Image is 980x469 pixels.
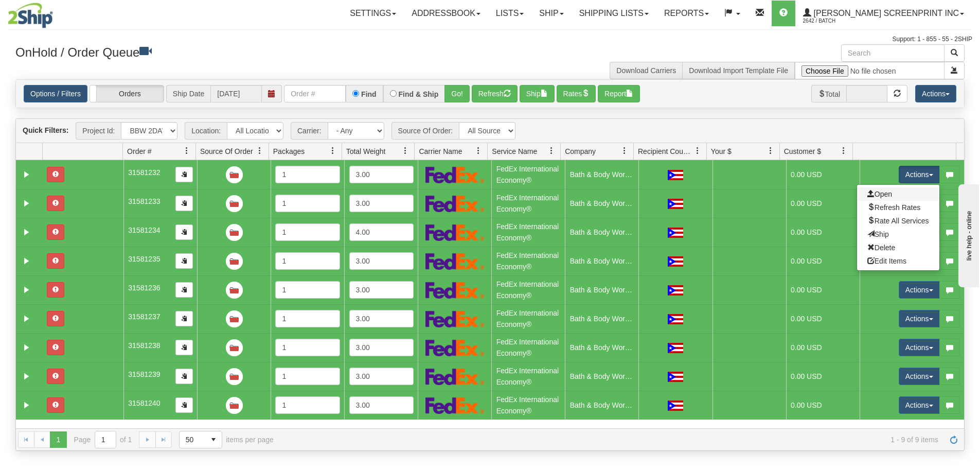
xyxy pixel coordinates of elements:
[425,339,485,356] img: FedEx Express®
[95,431,116,448] input: Page 1
[531,1,571,26] a: Ship
[520,85,555,102] button: Ship
[20,226,33,239] a: Expand
[175,311,193,326] button: Copy to clipboard
[784,146,821,157] span: Customer $
[15,44,483,59] h3: OnHold / Order Queue
[291,122,328,140] span: Carrier:
[76,122,121,140] span: Project Id:
[175,167,193,182] button: Copy to clipboard
[175,224,193,240] button: Copy to clipboard
[786,362,860,391] td: 0.00 USD
[786,189,860,218] td: 0.00 USD
[565,304,638,333] td: Bath & Body Works Store #421
[557,85,596,102] button: Rates
[425,310,485,327] img: FedEx Express®
[185,122,227,140] span: Location:
[186,435,199,445] span: 50
[128,312,160,321] span: 31581237
[200,146,253,157] span: Source Of Order
[20,168,33,181] a: Expand
[20,255,33,268] a: Expand
[668,401,683,411] img: PR
[425,195,485,212] img: FedEx Express®
[841,44,945,62] input: Search
[762,142,779,160] a: Your $ filter column settings
[175,369,193,384] button: Copy to clipboard
[491,247,565,275] td: FedEx International Economy®
[472,85,518,102] button: Refresh
[50,431,66,448] span: Page 1
[786,333,860,362] td: 0.00 USD
[324,142,342,160] a: Packages filter column settings
[899,310,940,327] button: Actions
[668,228,683,238] img: PR
[205,431,222,448] span: select
[179,431,222,448] span: Page sizes drop down
[944,44,965,62] button: Search
[20,197,33,210] a: Expand
[803,16,880,26] span: 2642 / batch
[20,370,33,383] a: Expand
[425,397,485,414] img: FedEx Express®
[915,85,956,102] button: Actions
[491,362,565,391] td: FedEx International Economy®
[867,217,929,225] span: Rate All Services
[226,397,243,414] img: File
[175,196,193,211] button: Copy to clipboard
[226,368,243,385] img: File
[128,226,160,234] span: 31581234
[361,91,377,98] label: Find
[565,391,638,420] td: Bath & Body Works Store #1167
[565,247,638,275] td: Bath & Body Works Store #74
[175,340,193,355] button: Copy to clipboard
[899,396,940,414] button: Actions
[128,370,160,378] span: 31581239
[397,142,414,160] a: Total Weight filter column settings
[786,391,860,420] td: 0.00 USD
[867,203,920,212] span: Refresh Rates
[20,312,33,325] a: Expand
[656,1,717,26] a: Reports
[491,304,565,333] td: FedEx International Economy®
[20,399,33,412] a: Expand
[128,341,160,350] span: 31581238
[226,195,243,212] img: File
[668,199,683,209] img: PR
[867,244,895,252] span: Delete
[179,431,274,448] span: items per page
[786,247,860,275] td: 0.00 USD
[867,230,889,238] span: Ship
[543,142,560,160] a: Service Name filter column settings
[786,304,860,333] td: 0.00 USD
[425,253,485,270] img: FedEx Express®
[956,182,979,287] iframe: chat widget
[273,146,305,157] span: Packages
[711,146,732,157] span: Your $
[399,91,439,98] label: Find & Ship
[565,362,638,391] td: Bath & Body Works Store #1075
[689,142,706,160] a: Recipient Country filter column settings
[491,218,565,247] td: FedEx International Economy®
[786,275,860,304] td: 0.00 USD
[616,142,633,160] a: Company filter column settings
[425,282,485,299] img: FedEx Express®
[128,399,160,407] span: 31581240
[638,146,693,157] span: Recipient Country
[128,284,160,292] span: 31581236
[565,275,638,304] td: Bath & Body Works Store #92
[899,166,940,183] button: Actions
[470,142,487,160] a: Carrier Name filter column settings
[128,197,160,205] span: 31581233
[899,368,940,385] button: Actions
[786,218,860,247] td: 0.00 USD
[572,1,656,26] a: Shipping lists
[565,160,638,189] td: Bath & Body Works Store #18
[835,142,852,160] a: Customer $ filter column settings
[288,436,938,444] span: 1 - 9 of 9 items
[565,333,638,362] td: Bath & Body Works Store #732
[786,160,860,189] td: 0.00 USD
[425,368,485,385] img: FedEx Express®
[128,255,160,263] span: 31581235
[175,397,193,413] button: Copy to clipboard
